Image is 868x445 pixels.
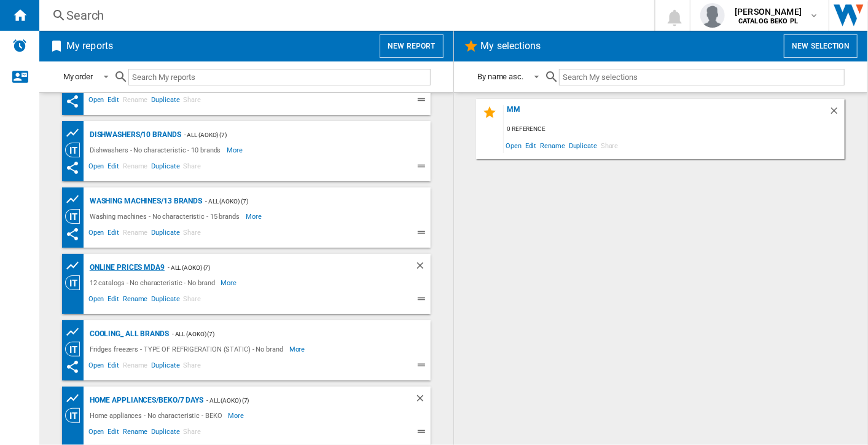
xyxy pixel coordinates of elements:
span: Share [181,360,203,374]
span: Edit [106,426,121,441]
div: Delete [829,105,845,122]
div: mm [504,105,829,122]
span: More [227,143,244,157]
div: Product prices grid [65,125,87,141]
span: Share [181,227,203,242]
div: - ALL (aoko) (7) [181,127,406,143]
div: My order [63,72,93,81]
div: - ALL (aoko) (7) [169,326,406,342]
ng-md-icon: This report has been shared with you [65,94,80,109]
span: Edit [106,360,121,374]
div: Delete [415,260,431,275]
div: 12 catalogs - No characteristic - No brand [87,275,221,290]
div: Search [66,7,622,24]
span: Edit [106,94,121,109]
span: Rename [538,137,566,154]
span: Open [87,293,106,308]
ng-md-icon: This report has been shared with you [65,227,80,242]
div: Product prices grid [65,192,87,207]
div: Product prices grid [65,391,87,406]
div: Home appliances - No characteristic - BEKO [87,408,229,423]
span: Duplicate [149,360,181,374]
button: New selection [784,34,858,58]
span: Share [181,426,203,441]
span: Rename [121,160,149,175]
div: - ALL (aoko) (7) [202,194,406,209]
span: More [289,342,307,356]
span: Share [599,137,620,154]
span: Edit [523,137,539,154]
span: Share [181,94,203,109]
span: Rename [121,360,149,374]
span: Open [87,426,106,441]
div: Product prices grid [65,258,87,274]
span: Edit [106,227,121,242]
div: Category View [65,342,87,356]
div: COOLING_ ALL BRANDS [87,326,169,342]
span: Duplicate [149,94,181,109]
div: Home appliances/BEKO/7 days [87,393,203,408]
img: alerts-logo.svg [12,38,27,53]
div: Category View [65,209,87,224]
span: Open [87,94,106,109]
span: Open [87,360,106,374]
span: More [221,275,239,290]
span: Duplicate [149,426,181,441]
span: Rename [121,94,149,109]
input: Search My reports [128,69,431,85]
ng-md-icon: This report has been shared with you [65,160,80,175]
div: Washing machines/13 brands [87,194,202,209]
input: Search My selections [559,69,845,85]
div: Online prices MDA9 [87,260,165,275]
div: Washing machines - No characteristic - 15 brands [87,209,246,224]
div: 0 reference [504,122,845,137]
span: More [246,209,264,224]
div: Category View [65,408,87,423]
span: Rename [121,227,149,242]
span: Rename [121,293,149,308]
div: Delete [415,393,431,408]
div: - ALL (aoko) (7) [203,393,390,408]
span: Open [504,137,523,154]
span: Duplicate [149,160,181,175]
h2: My reports [64,34,115,58]
span: Share [181,293,203,308]
span: Open [87,160,106,175]
span: Duplicate [567,137,599,154]
ng-md-icon: This report has been shared with you [65,360,80,374]
span: Rename [121,426,149,441]
span: Share [181,160,203,175]
button: New report [380,34,443,58]
img: profile.jpg [700,3,725,28]
div: Product prices grid [65,325,87,340]
span: Open [87,227,106,242]
div: Dishwashers - No characteristic - 10 brands [87,143,227,157]
div: Category View [65,143,87,157]
span: [PERSON_NAME] [735,6,802,18]
span: More [229,408,246,423]
h2: My selections [479,34,544,58]
span: Edit [106,160,121,175]
div: Dishwashers/10 brands [87,127,181,143]
div: By name asc. [477,72,523,81]
span: Edit [106,293,121,308]
span: Duplicate [149,227,181,242]
b: CATALOG BEKO PL [738,17,798,25]
div: Category View [65,275,87,290]
div: Fridges freezers - TYPE OF REFRIGERATION (STATIC) - No brand [87,342,289,356]
div: - ALL (aoko) (7) [165,260,390,275]
span: Duplicate [149,293,181,308]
